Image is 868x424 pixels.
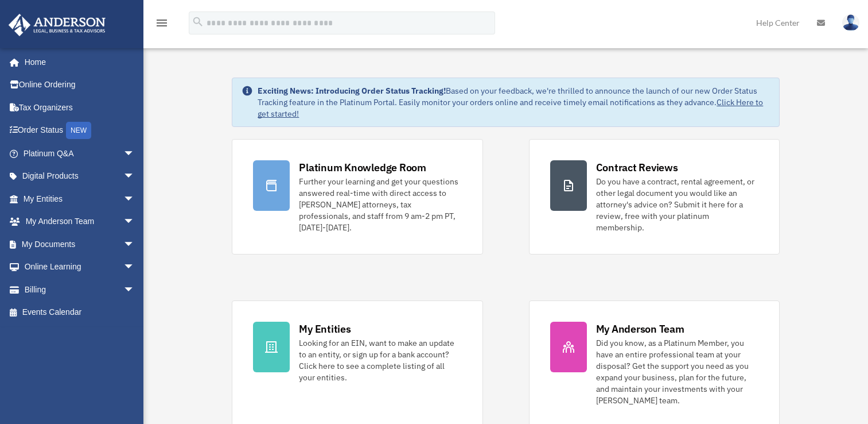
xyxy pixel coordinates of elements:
[155,16,169,30] i: menu
[596,337,758,406] div: Did you know, as a Platinum Member, you have an entire professional team at your disposal? Get th...
[155,20,169,30] a: menu
[596,176,758,233] div: Do you have a contract, rental agreement, or other legal document you would like an attorney's ad...
[123,278,146,302] span: arrow_drop_down
[258,86,446,96] strong: Exciting News: Introducing Order Status Tracking!
[596,322,684,336] div: My Anderson Team
[8,210,152,233] a: My Anderson Teamarrow_drop_down
[66,122,91,139] div: NEW
[299,337,461,383] div: Looking for an EIN, want to make an update to an entity, or sign up for a bank account? Click her...
[123,187,146,211] span: arrow_drop_down
[8,165,152,188] a: Digital Productsarrow_drop_down
[8,256,152,279] a: Online Learningarrow_drop_down
[258,97,763,119] a: Click Here to get started!
[232,139,482,255] a: Platinum Knowledge Room Further your learning and get your questions answered real-time with dire...
[596,160,678,175] div: Contract Reviews
[123,210,146,234] span: arrow_drop_down
[529,139,780,255] a: Contract Reviews Do you have a contract, rental agreement, or other legal document you would like...
[8,187,152,210] a: My Entitiesarrow_drop_down
[192,16,204,28] i: search
[8,301,152,324] a: Events Calendar
[8,51,146,74] a: Home
[5,14,109,36] img: Anderson Advisors Platinum Portal
[842,14,859,31] img: User Pic
[299,160,426,175] div: Platinum Knowledge Room
[8,96,152,119] a: Tax Organizers
[299,322,351,336] div: My Entities
[8,278,152,301] a: Billingarrow_drop_down
[8,119,152,142] a: Order StatusNEW
[123,165,146,188] span: arrow_drop_down
[299,176,461,233] div: Further your learning and get your questions answered real-time with direct access to [PERSON_NAM...
[123,233,146,256] span: arrow_drop_down
[8,74,152,97] a: Online Ordering
[8,233,152,256] a: My Documentsarrow_drop_down
[8,142,152,165] a: Platinum Q&Aarrow_drop_down
[123,142,146,165] span: arrow_drop_down
[258,85,769,120] div: Based on your feedback, we're thrilled to announce the launch of our new Order Status Tracking fe...
[123,256,146,279] span: arrow_drop_down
